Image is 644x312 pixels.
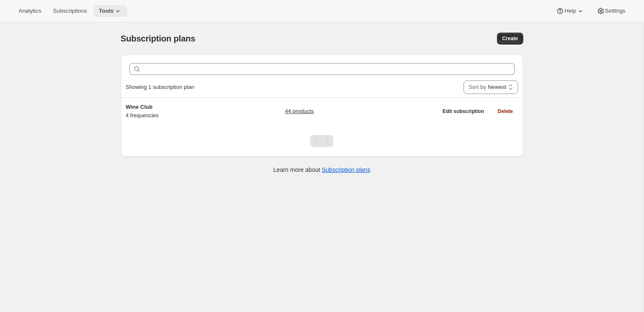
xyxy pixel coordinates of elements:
[492,105,518,117] button: Delete
[48,5,92,17] button: Subscriptions
[126,84,194,90] span: Showing 1 subscription plan
[285,107,314,116] a: 44 products
[437,105,489,117] button: Edit subscription
[53,8,87,14] span: Subscriptions
[310,135,333,147] nav: Pagination
[126,104,153,110] span: Wine Club
[99,8,114,14] span: Tools
[94,5,127,17] button: Tools
[497,108,513,115] span: Delete
[551,5,589,17] button: Help
[502,35,518,42] span: Create
[273,166,370,174] p: Learn more about
[564,8,576,14] span: Help
[591,5,630,17] button: Settings
[14,5,46,17] button: Analytics
[126,103,232,120] div: 4 frequencies
[605,8,625,14] span: Settings
[442,108,484,115] span: Edit subscription
[497,33,523,44] button: Create
[121,34,195,43] span: Subscription plans
[19,8,41,14] span: Analytics
[322,166,370,173] a: Subscription plans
